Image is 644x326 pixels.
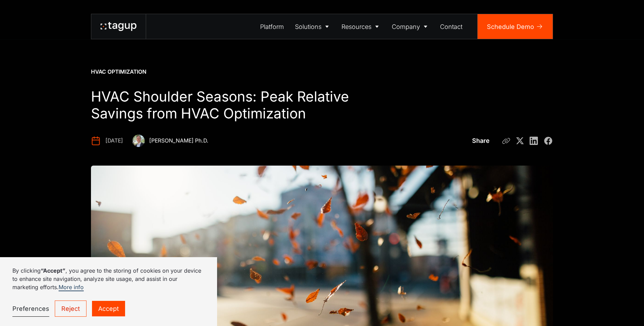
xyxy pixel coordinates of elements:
div: Schedule Demo [487,22,534,31]
a: Preferences [12,301,49,317]
div: Resources [341,22,371,31]
div: HVAC Optimization [91,68,146,76]
p: By clicking , you agree to the storing of cookies on your device to enhance site navigation, anal... [12,266,205,291]
a: Schedule Demo [478,14,553,39]
h1: HVAC Shoulder Seasons: Peak Relative Savings from HVAC Optimization [91,88,399,122]
div: [PERSON_NAME] Ph.D. [149,137,208,145]
strong: “Accept” [41,267,65,274]
div: Platform [260,22,284,31]
a: More info [59,284,84,291]
a: Platform [255,14,290,39]
a: Contact [435,14,468,39]
div: Company [392,22,420,31]
a: Accept [92,301,125,316]
a: Solutions [289,14,336,39]
a: Reject [55,301,86,317]
a: Company [386,14,435,39]
a: Resources [336,14,387,39]
img: Robert Lauer Ph.D. [132,135,145,147]
div: Contact [440,22,462,31]
div: Share [472,136,490,145]
div: Solutions [295,22,321,31]
div: [DATE] [105,137,123,145]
